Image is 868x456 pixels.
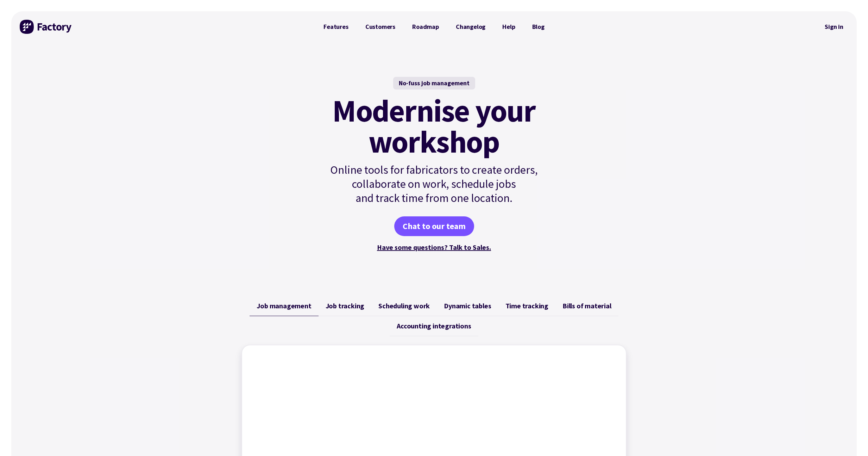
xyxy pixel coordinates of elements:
nav: Secondary Navigation [820,19,848,35]
a: Roadmap [404,20,447,34]
span: Scheduling work [378,302,430,310]
span: Bills of material [562,302,611,310]
nav: Primary Navigation [315,20,553,34]
span: Job management [257,302,311,310]
mark: Modernise your workshop [332,95,535,157]
iframe: Chat Widget [833,422,868,456]
p: Online tools for fabricators to create orders, collaborate on work, schedule jobs and track time ... [315,163,553,205]
a: Customers [357,20,404,34]
a: Help [494,20,523,34]
a: Changelog [447,20,494,34]
span: Time tracking [505,302,548,310]
span: Job tracking [326,302,365,310]
a: Chat to our team [394,216,474,236]
a: Sign in [820,19,848,35]
a: Blog [524,20,553,34]
a: Have some questions? Talk to Sales. [377,243,491,252]
a: Features [315,20,357,34]
span: Dynamic tables [444,302,491,310]
img: Factory [20,20,73,34]
span: Accounting integrations [397,322,471,330]
div: No-fuss job management [393,77,475,90]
